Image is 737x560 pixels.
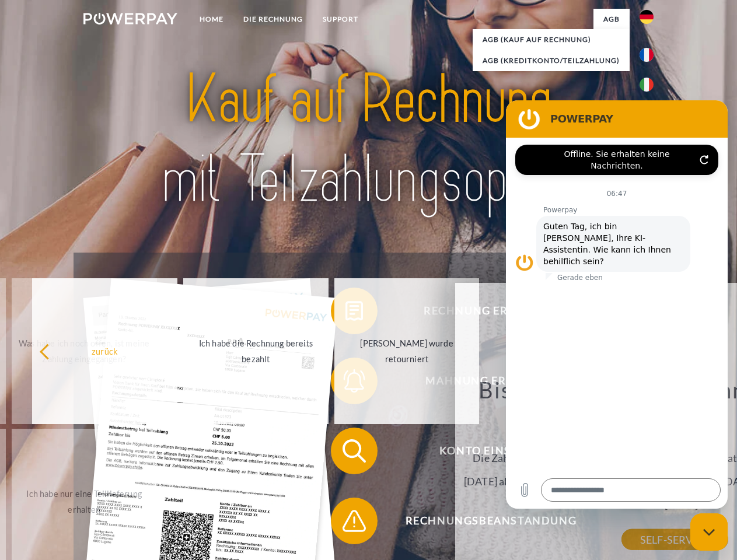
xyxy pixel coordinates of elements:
button: Konto einsehen [331,428,634,474]
img: qb_warning.svg [340,506,369,535]
iframe: Schaltfläche zum Öffnen des Messaging-Fensters; Konversation läuft [690,513,728,551]
img: logo-powerpay-white.svg [83,13,177,24]
button: Rechnungsbeanstandung [331,498,634,544]
a: agb [593,9,630,30]
div: Ich habe die Rechnung bereits bezahlt [190,335,322,367]
div: Was habe ich noch offen, ist meine Zahlung eingegangen? [19,335,150,367]
img: title-powerpay_de.svg [111,56,626,223]
a: Home [190,9,233,30]
a: DIE RECHNUNG [233,9,313,30]
div: Ich habe nur eine Teillieferung erhalten [19,486,150,517]
a: Was habe ich noch offen, ist meine Zahlung eingegangen? [12,278,157,424]
img: it [640,78,654,92]
div: zurück [39,343,170,359]
a: AGB (Kreditkonto/Teilzahlung) [473,50,630,71]
iframe: Messaging-Fenster [506,100,728,509]
a: SELF-SERVICE [621,529,728,550]
img: fr [640,48,654,62]
img: qb_search.svg [340,436,369,466]
img: de [640,10,654,24]
a: SUPPORT [313,9,368,30]
a: AGB (Kauf auf Rechnung) [473,29,630,50]
div: [PERSON_NAME] wurde retourniert [341,335,473,367]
